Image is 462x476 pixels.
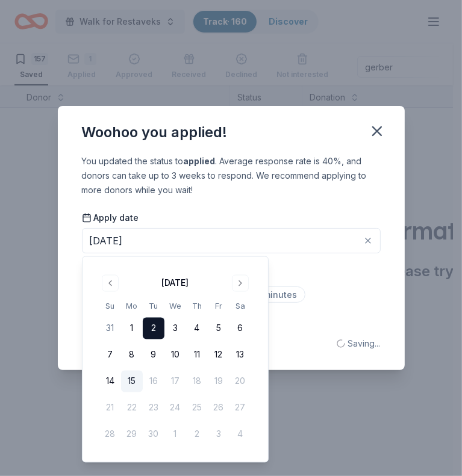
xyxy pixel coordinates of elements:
th: Tuesday [143,300,164,313]
th: Wednesday [164,300,186,313]
div: You updated the status to . Average response rate is 40%, and donors can take up to 3 weeks to re... [82,154,381,197]
button: 4 [186,318,208,339]
th: Saturday [229,300,251,313]
div: Woohoo you applied! [82,123,228,142]
button: 15 [121,371,143,392]
button: 2 [143,318,164,339]
span: Apply date [82,212,139,224]
button: 10 [164,344,186,366]
button: 9 [143,344,164,366]
th: Thursday [186,300,208,313]
th: Monday [121,300,143,313]
button: Go to next month [232,275,249,292]
button: 12 [208,344,229,366]
button: 8 [121,344,143,366]
button: Go to previous month [102,275,119,292]
th: Sunday [99,300,121,313]
button: 11 [186,344,208,366]
button: 3 [164,318,186,339]
button: 1 [121,318,143,339]
div: [DATE] [162,276,189,291]
button: 13 [229,344,251,366]
button: [DATE] [82,228,381,253]
button: 7 [99,344,121,366]
button: 14 [99,371,121,392]
th: Friday [208,300,229,313]
button: 5 [208,318,229,339]
b: applied [184,156,216,166]
div: [DATE] [90,233,123,249]
button: 31 [99,318,121,339]
button: 6 [229,318,251,339]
